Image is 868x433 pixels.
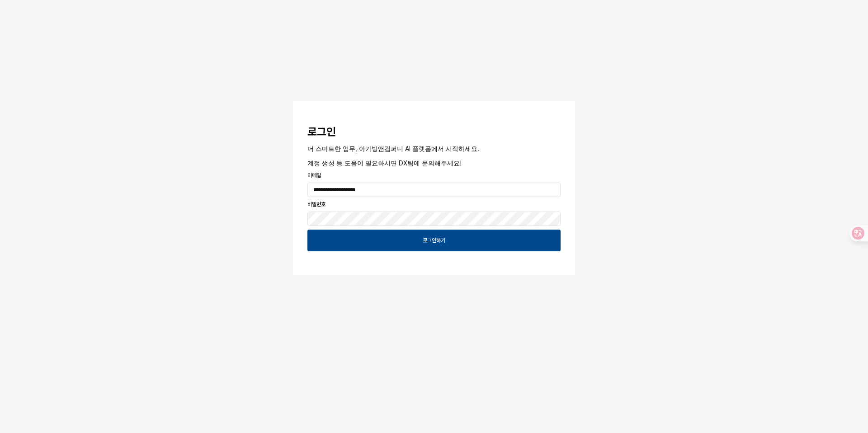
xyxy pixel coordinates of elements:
[307,126,561,138] h3: 로그인
[307,144,561,153] p: 더 스마트한 업무, 아가방앤컴퍼니 AI 플랫폼에서 시작하세요.
[423,237,445,244] p: 로그인하기
[307,171,561,179] p: 이메일
[307,230,561,251] button: 로그인하기
[307,200,561,208] p: 비밀번호
[307,158,561,168] p: 계정 생성 등 도움이 필요하시면 DX팀에 문의해주세요!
